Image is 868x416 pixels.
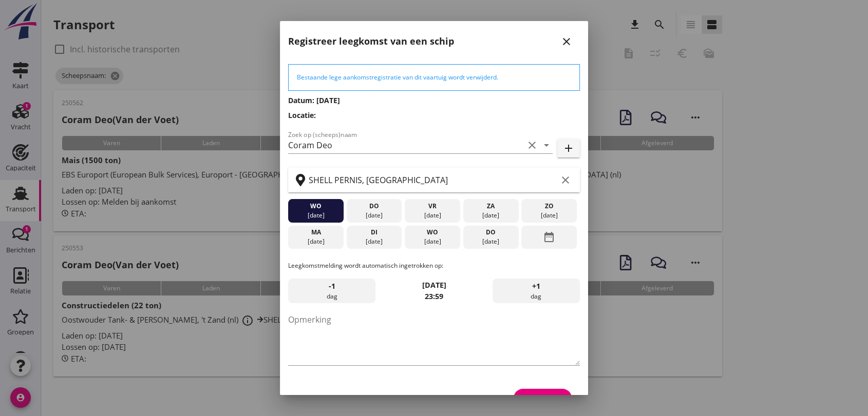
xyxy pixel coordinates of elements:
div: do [466,228,516,237]
div: do [349,202,399,211]
strong: 23:59 [425,291,443,301]
div: di [349,228,399,237]
div: [DATE] [349,237,399,246]
h3: Locatie: [288,110,580,121]
i: date_range [543,228,555,246]
i: clear [526,139,538,151]
div: dag [288,279,375,303]
div: [DATE] [407,211,458,220]
button: Registreer [514,389,572,407]
div: Registreer [522,392,563,403]
i: clear [559,174,572,186]
p: Leegkomstmelding wordt automatisch ingetrokken op: [288,261,580,270]
h2: Registreer leegkomst van een schip [288,34,454,48]
div: [DATE] [407,237,458,246]
div: wo [291,202,341,211]
i: close [560,35,573,48]
div: [DATE] [291,237,341,246]
div: ma [291,228,341,237]
textarea: Opmerking [288,311,580,365]
i: arrow_drop_down [540,139,553,151]
strong: [DATE] [422,280,446,290]
div: wo [407,228,458,237]
div: vr [407,202,458,211]
div: [DATE] [349,211,399,220]
div: [DATE] [466,211,516,220]
div: [DATE] [524,211,574,220]
div: dag [493,279,580,303]
span: +1 [532,281,540,292]
input: Zoek op (scheeps)naam [288,137,524,153]
div: Bestaande lege aankomstregistratie van dit vaartuig wordt verwijderd. [297,73,571,82]
input: Zoek op terminal of plaats [309,172,557,188]
div: zo [524,202,574,211]
div: [DATE] [291,211,341,220]
div: [DATE] [466,237,516,246]
span: -1 [329,281,335,292]
div: za [466,202,516,211]
i: add [562,142,575,154]
h3: Datum: [DATE] [288,95,580,106]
